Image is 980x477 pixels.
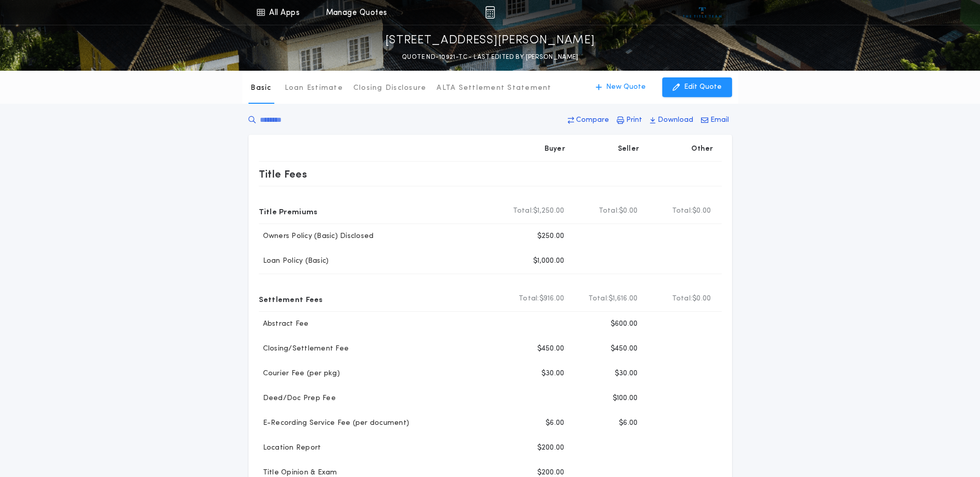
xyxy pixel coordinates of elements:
button: Edit Quote [662,77,732,97]
button: Email [698,111,732,130]
b: Total: [599,206,619,216]
img: img [485,6,495,19]
p: E-Recording Service Fee (per document) [259,418,410,428]
p: Loan Policy (Basic) [259,256,329,266]
b: Total: [588,294,609,304]
p: $6.00 [619,418,637,428]
p: [STREET_ADDRESS][PERSON_NAME] [385,33,595,49]
p: $600.00 [611,319,638,329]
p: ALTA Settlement Statement [437,83,551,93]
p: Compare [576,115,609,125]
p: Courier Fee (per pkg) [259,369,340,379]
b: Total: [672,294,693,304]
p: Seller [618,144,640,154]
p: Deed/Doc Prep Fee [259,393,336,404]
button: New Quote [585,77,656,97]
p: Loan Estimate [285,83,343,93]
p: $450.00 [611,344,638,354]
p: Edit Quote [684,82,722,92]
p: $30.00 [615,369,638,379]
p: Basic [251,83,271,93]
p: Title Premiums [259,203,318,219]
button: Print [614,111,645,130]
b: Total: [519,294,539,304]
p: QUOTE ND-10921-TC - LAST EDITED BY [PERSON_NAME] [402,52,578,62]
p: Location Report [259,443,321,453]
p: Closing Disclosure [353,83,427,93]
span: $1,250.00 [533,206,564,216]
b: Total: [513,206,534,216]
p: $6.00 [546,418,564,428]
span: $0.00 [619,206,637,216]
p: Settlement Fees [259,291,323,307]
p: $250.00 [537,231,565,242]
p: Print [626,115,642,125]
p: $1,000.00 [533,256,564,266]
p: Buyer [545,144,565,154]
p: Other [691,144,713,154]
b: Total: [672,206,693,216]
p: Email [710,115,729,125]
p: Owners Policy (Basic) Disclosed [259,231,374,242]
span: $1,616.00 [609,294,637,304]
p: $100.00 [613,393,638,404]
button: Compare [565,111,612,130]
p: Abstract Fee [259,319,309,329]
button: Download [647,111,696,130]
span: $916.00 [539,294,565,304]
img: vs-icon [683,7,722,18]
p: $200.00 [537,443,565,453]
span: $0.00 [692,206,711,216]
p: $450.00 [537,344,565,354]
p: Closing/Settlement Fee [259,344,349,354]
p: Title Fees [259,166,307,182]
p: New Quote [606,82,646,92]
p: Download [658,115,693,125]
span: $0.00 [692,294,711,304]
p: $30.00 [541,369,565,379]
